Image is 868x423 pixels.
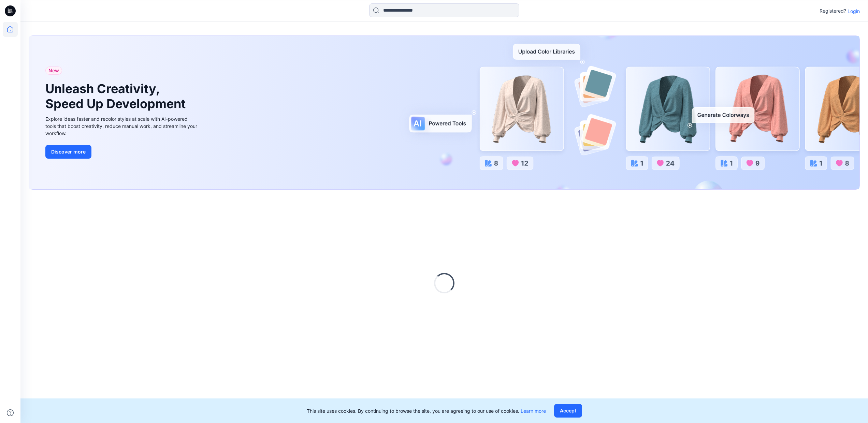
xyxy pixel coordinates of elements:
[48,67,59,75] span: New
[307,407,546,414] p: This site uses cookies. By continuing to browse the site, you are agreeing to our use of cookies.
[45,115,199,137] div: Explore ideas faster and recolor styles at scale with AI-powered tools that boost creativity, red...
[554,404,582,418] button: Accept
[45,82,189,111] h1: Unleash Creativity, Speed Up Development
[521,408,546,414] a: Learn more
[848,8,860,15] p: Login
[45,145,199,159] a: Discover more
[45,145,91,159] button: Discover more
[820,7,846,15] p: Registered?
